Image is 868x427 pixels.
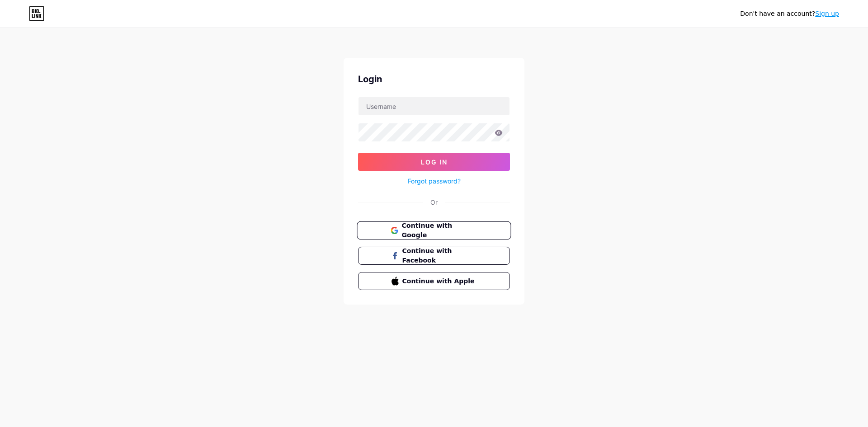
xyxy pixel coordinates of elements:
button: Log In [358,153,510,171]
span: Continue with Apple [402,277,477,286]
div: Login [358,72,510,86]
span: Continue with Google [401,221,477,240]
a: Sign up [815,10,839,17]
a: Continue with Google [358,221,510,239]
div: Don't have an account? [740,9,839,19]
button: Continue with Google [357,221,511,240]
span: Continue with Facebook [402,246,477,265]
a: Forgot password? [408,176,461,186]
button: Continue with Apple [358,272,510,290]
div: Or [430,197,438,207]
span: Log In [421,158,448,166]
button: Continue with Facebook [358,247,510,265]
input: Username [359,97,509,115]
